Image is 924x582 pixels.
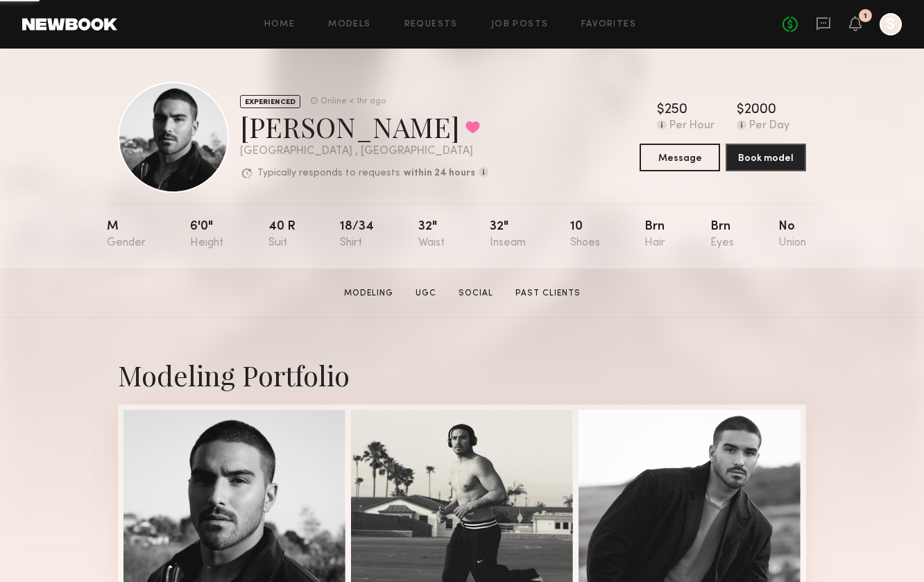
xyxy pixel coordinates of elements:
div: Per Day [749,120,789,132]
div: 32" [418,221,445,249]
a: Past Clients [510,287,586,300]
div: 18/34 [340,221,374,249]
div: $ [657,103,665,117]
div: Brn [644,221,665,249]
a: Favorites [581,20,636,29]
a: Requests [404,20,458,29]
a: Job Posts [491,20,549,29]
div: Online < 1hr ago [320,97,386,106]
a: Modeling [339,287,399,300]
a: Home [264,20,296,29]
a: Social [453,287,499,300]
div: 250 [665,103,687,117]
div: M [107,221,146,249]
a: Models [328,20,370,29]
div: [GEOGRAPHIC_DATA] , [GEOGRAPHIC_DATA] [240,146,488,157]
div: Brn [710,221,734,249]
a: UGC [410,287,442,300]
b: within 24 hours [404,169,475,178]
button: Book model [726,144,806,171]
div: [PERSON_NAME] [240,108,488,145]
div: No [778,221,806,249]
div: 6'0" [190,221,223,249]
a: S [880,13,902,35]
div: 10 [570,221,600,249]
div: 1 [864,12,867,20]
div: Per Hour [669,120,715,132]
div: $ [737,103,744,117]
div: EXPERIENCED [240,95,300,108]
button: Message [640,144,720,171]
div: 40 r [268,221,296,249]
p: Typically responds to requests [257,169,400,178]
div: 32" [490,221,526,249]
div: 2000 [744,103,776,117]
div: Modeling Portfolio [118,357,806,393]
